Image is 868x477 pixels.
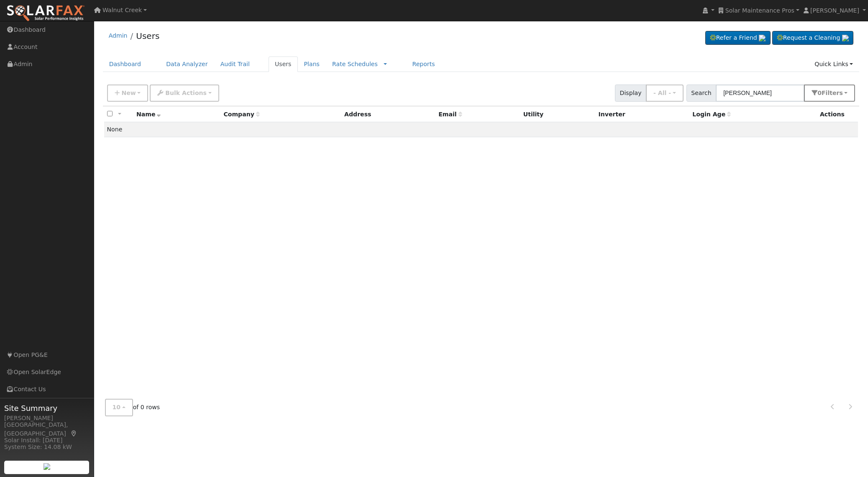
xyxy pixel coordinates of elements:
[298,56,326,72] a: Plans
[4,443,90,451] div: System Size: 14.08 kW
[839,90,842,96] span: s
[223,111,259,118] span: Company name
[4,421,90,438] div: [GEOGRAPHIC_DATA], [GEOGRAPHIC_DATA]
[269,56,298,72] a: Users
[136,111,161,118] span: Name
[4,414,90,423] div: [PERSON_NAME]
[6,5,85,22] img: SolarFax
[160,56,214,72] a: Data Analyzer
[716,85,804,102] input: Search
[136,31,159,41] a: Users
[103,56,148,72] a: Dashboard
[344,110,433,119] div: Address
[438,111,462,118] span: Email
[646,85,684,102] button: - All -
[4,403,90,414] span: Site Summary
[102,7,142,13] span: Walnut Creek
[820,110,855,119] div: Actions
[599,110,687,119] div: Inverter
[810,7,859,14] span: [PERSON_NAME]
[113,404,121,410] span: 10
[107,85,149,102] button: New
[772,31,853,45] a: Request a Cleaning
[523,110,593,119] div: Utility
[121,90,136,96] span: New
[70,430,78,437] a: Map
[692,111,731,118] span: Days since last login
[332,61,378,67] a: Rate Schedules
[165,90,207,96] span: Bulk Actions
[105,399,160,416] span: of 0 rows
[705,31,771,45] a: Refer a Friend
[406,56,441,72] a: Reports
[4,436,90,445] div: Solar Install: [DATE]
[44,463,50,470] img: retrieve
[725,7,794,14] span: Solar Maintenance Pros
[615,85,646,102] span: Display
[686,85,716,102] span: Search
[105,399,133,416] button: 10
[842,35,849,41] img: retrieve
[214,56,256,72] a: Audit Trail
[759,35,766,41] img: retrieve
[109,32,128,39] a: Admin
[808,56,859,72] a: Quick Links
[804,85,855,102] button: 0Filters
[104,122,858,137] td: None
[822,90,843,96] span: Filter
[150,85,219,102] button: Bulk Actions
